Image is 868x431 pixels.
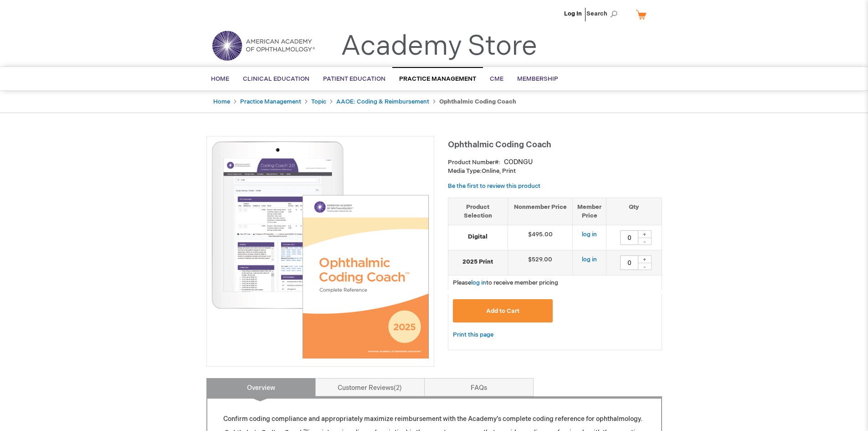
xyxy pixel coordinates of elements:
[315,378,425,396] a: Customer Reviews2
[517,75,558,83] span: Membership
[336,98,429,105] a: AAOE: Coding & Reimbursement
[448,167,662,176] p: Online, Print
[453,258,503,266] strong: 2025 Print
[504,158,533,167] div: CODNGU
[638,238,652,245] div: -
[606,197,662,225] th: Qty
[620,255,638,270] input: Qty
[508,225,573,250] td: $495.00
[490,75,503,83] span: CME
[448,167,482,175] strong: Media Type:
[453,329,493,341] a: Print this page
[582,256,597,263] a: log in
[453,233,503,241] strong: Digital
[586,5,621,23] span: Search
[453,279,558,286] span: Please to receive member pricing
[206,378,316,396] a: Overview
[323,75,385,83] span: Patient Education
[508,250,573,275] td: $529.00
[486,307,519,315] span: Add to Cart
[341,30,537,63] a: Academy Store
[564,10,582,17] a: Log In
[573,197,606,225] th: Member Price
[448,182,540,190] a: Be the first to review this product
[211,141,429,359] img: Ophthalmic Coding Coach
[223,415,645,424] p: Confirm coding compliance and appropriately maximize reimbursement with the Academy’s complete co...
[439,98,516,105] strong: Ophthalmic Coding Coach
[394,384,402,392] span: 2
[582,231,597,238] a: log in
[240,98,301,105] a: Practice Management
[211,75,229,83] span: Home
[448,197,508,225] th: Product Selection
[448,159,500,166] strong: Product Number
[638,230,652,238] div: +
[448,140,551,150] span: Ophthalmic Coding Coach
[243,75,309,83] span: Clinical Education
[311,98,326,105] a: Topic
[620,230,638,245] input: Qty
[424,378,534,396] a: FAQs
[213,98,230,105] a: Home
[399,75,476,83] span: Practice Management
[508,197,573,225] th: Nonmember Price
[453,299,553,322] button: Add to Cart
[638,263,652,270] div: -
[638,255,652,263] div: +
[471,279,486,286] a: log in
